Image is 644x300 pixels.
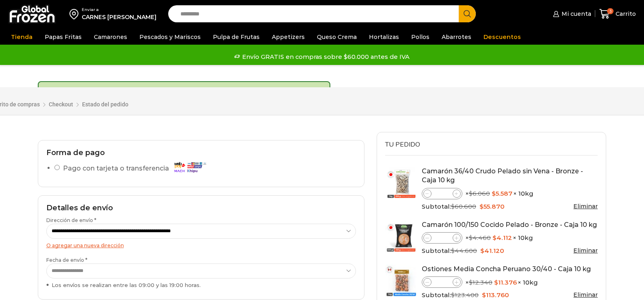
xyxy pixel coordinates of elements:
bdi: 5.587 [492,190,512,197]
input: Product quantity [432,189,453,199]
span: $ [492,234,497,242]
div: Subtotal: [422,202,598,211]
bdi: 55.870 [479,203,505,210]
bdi: 4.112 [492,234,512,242]
h2: Forma de pago [46,149,356,158]
a: Descuentos [479,29,525,45]
span: Mi cuenta [559,10,591,18]
a: Mi cuenta [551,6,591,22]
span: $ [480,247,484,255]
a: Queso Crema [313,29,361,45]
span: $ [482,291,486,299]
div: Subtotal: [422,291,598,300]
span: $ [451,203,455,210]
a: Tienda [7,29,37,45]
button: Search button [459,5,476,22]
div: Subtotal: [422,246,598,255]
a: Pescados y Mariscos [135,29,205,45]
span: Tu pedido [385,140,420,149]
span: $ [479,203,484,210]
label: Pago con tarjeta o transferencia [63,162,210,176]
span: Carrito [614,10,636,18]
span: $ [451,247,455,255]
bdi: 4.460 [469,234,491,242]
a: Camarones [90,29,131,45]
bdi: 41.120 [480,247,504,255]
select: Dirección de envío * [46,224,356,239]
div: × × 10kg [422,188,598,199]
input: Product quantity [432,233,453,243]
a: O agregar una nueva dirección [46,242,124,248]
img: Pago con tarjeta o transferencia [171,160,208,174]
a: Camarón 100/150 Cocido Pelado - Bronze - Caja 10 kg [422,221,597,229]
bdi: 60.600 [451,203,476,210]
span: $ [494,278,498,286]
a: Pulpa de Frutas [209,29,264,45]
a: Pollos [407,29,434,45]
bdi: 44.600 [451,247,477,255]
span: 3 [607,8,614,15]
a: 3 Carrito [599,4,636,24]
bdi: 6.060 [469,190,490,197]
a: Hortalizas [365,29,403,45]
span: $ [469,278,473,286]
a: Ostiones Media Concha Peruano 30/40 - Caja 10 kg [422,265,591,273]
a: Eliminar [573,203,598,210]
h2: Detalles de envío [46,204,356,213]
a: Eliminar [573,291,598,298]
input: Product quantity [432,277,453,287]
img: address-field-icon.svg [69,7,82,21]
bdi: 113.760 [482,291,509,299]
span: $ [469,234,473,242]
div: × × 10kg [422,276,598,288]
div: CARNES [PERSON_NAME] [82,13,156,21]
a: Eliminar [573,247,598,254]
a: Camarón 36/40 Crudo Pelado sin Vena - Bronze - Caja 10 kg [422,167,583,184]
div: Enviar a [82,7,156,13]
select: Fecha de envío * Los envíos se realizan entre las 09:00 y las 19:00 horas. [46,263,356,278]
bdi: 11.376 [494,278,517,286]
span: $ [492,190,496,197]
label: Fecha de envío * [46,257,356,289]
bdi: 12.340 [469,278,492,286]
span: $ [469,190,473,197]
div: Los envíos se realizan entre las 09:00 y las 19:00 horas. [46,281,356,289]
a: Abarrotes [438,29,475,45]
label: Dirección de envío * [46,217,356,239]
bdi: 123.400 [451,291,479,299]
a: Appetizers [268,29,309,45]
a: Papas Fritas [41,29,86,45]
div: × × 10kg [422,232,598,244]
span: $ [451,291,455,299]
